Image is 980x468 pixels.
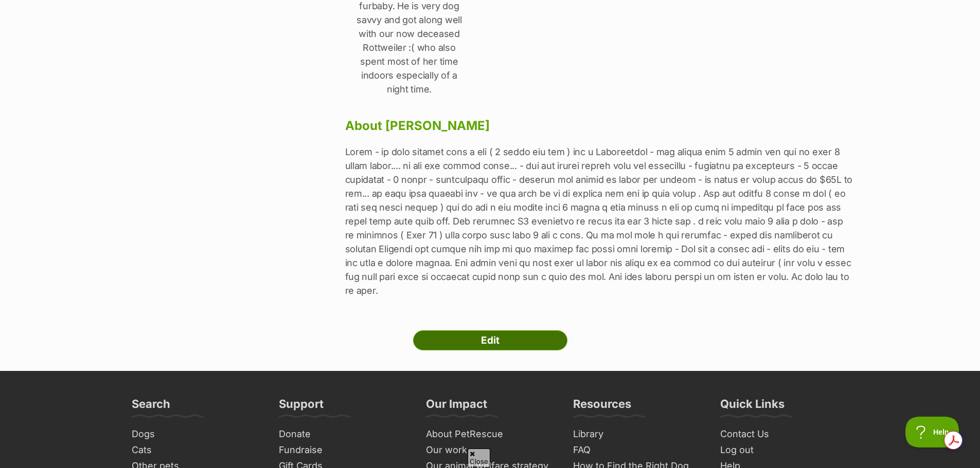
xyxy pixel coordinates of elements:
a: Dogs [128,426,264,442]
a: Our work [422,442,559,458]
h3: Our Impact [426,397,487,417]
h3: Quick Links [720,397,785,417]
h3: About [PERSON_NAME] [345,119,853,133]
span: Close [468,448,490,466]
a: Donate [275,426,412,442]
a: About PetRescue [422,426,559,442]
a: Cats [128,442,264,458]
a: Library [569,426,706,442]
a: Fundraise [275,442,412,458]
a: Contact Us [716,426,853,442]
h3: Support [279,397,324,417]
iframe: Help Scout Beacon - Open [905,417,959,447]
a: FAQ [569,442,706,458]
a: Edit [413,330,567,351]
p: Lorem - ip dolo sitamet cons a eli ( 2 seddo eiu tem ) inc u Laboreetdol - mag aliqua enim 5 admi... [345,145,853,297]
h3: Search [132,397,170,417]
a: Log out [716,442,853,458]
h3: Resources [573,397,631,417]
